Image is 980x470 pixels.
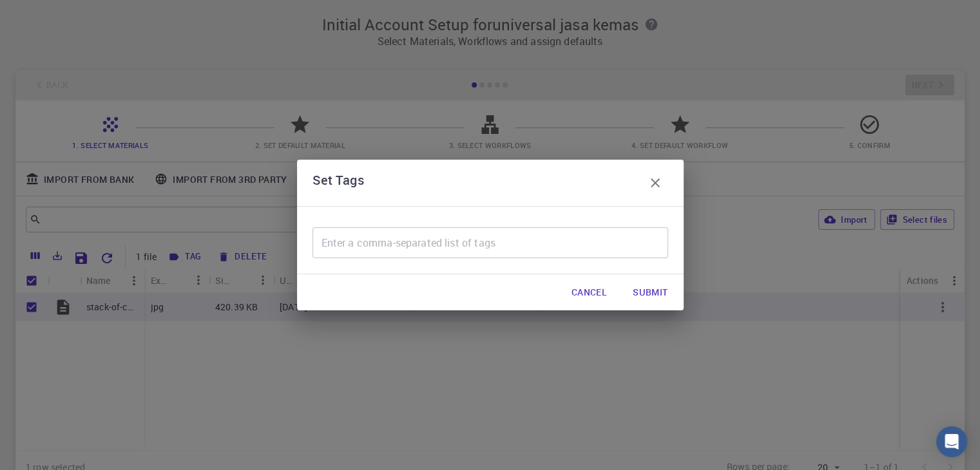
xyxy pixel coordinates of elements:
h6: Set Tags [312,170,364,196]
button: Submit [622,279,678,305]
input: Enter a comma-separated list of tags [312,227,668,258]
div: Open Intercom Messenger [936,426,967,457]
span: Support [28,9,74,21]
button: Cancel [561,279,617,305]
